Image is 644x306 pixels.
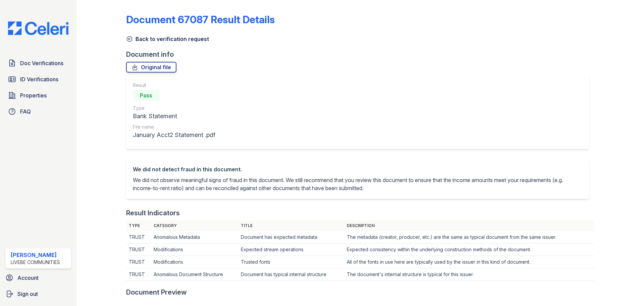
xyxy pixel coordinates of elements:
[20,75,58,83] span: ID Verifications
[11,259,60,266] div: LiveBe Communities
[17,274,39,282] span: Account
[11,251,60,259] div: [PERSON_NAME]
[126,35,209,43] a: Back to verification request
[238,244,344,256] td: Expected stream operations
[126,220,151,231] th: Type
[126,50,594,59] div: Document info
[133,130,215,140] div: January Acct2 Statement .pdf
[133,90,160,101] div: Pass
[151,256,238,268] td: Modifications
[344,244,594,256] td: Expected consistency within the underlying construction methods of the document.
[3,287,74,301] a: Sign out
[151,231,238,244] td: Anomalous Metadata
[20,91,47,99] span: Properties
[151,268,238,281] td: Anomalous Document Structure
[5,89,71,102] a: Properties
[238,220,344,231] th: Title
[126,13,275,26] a: Document 67087 Result Details
[133,82,215,89] div: Result
[5,73,71,86] a: ID Verifications
[126,268,151,281] td: TRUST
[151,244,238,256] td: Modifications
[133,105,215,112] div: Type
[5,105,71,118] a: FAQ
[133,176,582,192] p: We did not observe meaningful signs of fraud in this document. We still recommend that you review...
[20,107,31,116] span: FAQ
[20,59,63,67] span: Doc Verifications
[238,256,344,268] td: Trusted fonts
[126,288,187,297] div: Document Preview
[133,112,215,121] div: Bank Statement
[126,231,151,244] td: TRUST
[126,62,176,73] a: Original file
[344,220,594,231] th: Description
[151,220,238,231] th: Category
[238,231,344,244] td: Document has expected metadata
[126,256,151,268] td: TRUST
[344,231,594,244] td: The metadata (creator, producer, etc.) are the same as typical document from the same issuer.
[344,268,594,281] td: The document's internal structure is typical for this issuer.
[17,290,38,298] span: Sign out
[3,21,74,35] img: CE_Logo_Blue-a8612792a0a2168367f1c8372b55b34899dd931a85d93a1a3d3e32e68fde9ad4.png
[238,268,344,281] td: Document has typical internal structure
[126,208,180,218] div: Result Indicators
[126,244,151,256] td: TRUST
[5,56,71,70] a: Doc Verifications
[344,256,594,268] td: All of the fonts in use here are typically used by the issuer in this kind of document.
[3,271,74,285] a: Account
[133,165,582,173] div: We did not detect fraud in this document.
[133,124,215,130] div: File name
